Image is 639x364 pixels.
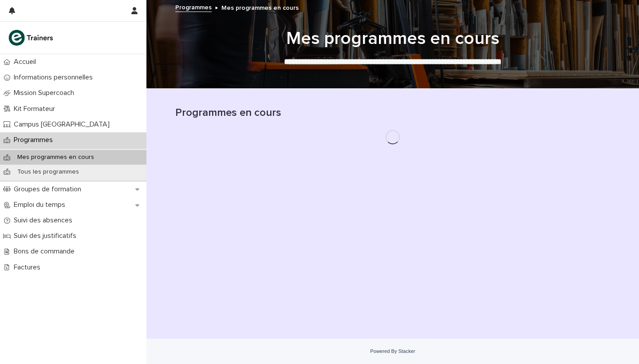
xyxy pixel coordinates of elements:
[10,154,101,161] p: Mes programmes en cours
[175,2,212,12] a: Programmes
[10,247,82,256] p: Bons de commande
[175,107,610,119] h1: Programmes en cours
[10,73,100,82] p: Informations personnelles
[10,89,81,97] p: Mission Supercoach
[10,58,43,66] p: Accueil
[10,136,60,144] p: Programmes
[10,105,62,113] p: Kit Formateur
[7,29,56,47] img: K0CqGN7SDeD6s4JG8KQk
[10,232,83,240] p: Suivi des justificatifs
[10,120,117,129] p: Campus [GEOGRAPHIC_DATA]
[370,348,415,354] a: Powered By Stacker
[221,2,299,12] p: Mes programmes en cours
[10,263,47,272] p: Factures
[10,201,72,209] p: Emploi du temps
[10,168,86,176] p: Tous les programmes
[10,185,88,194] p: Groupes de formation
[10,216,79,225] p: Suivi des absences
[175,28,610,49] h1: Mes programmes en cours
